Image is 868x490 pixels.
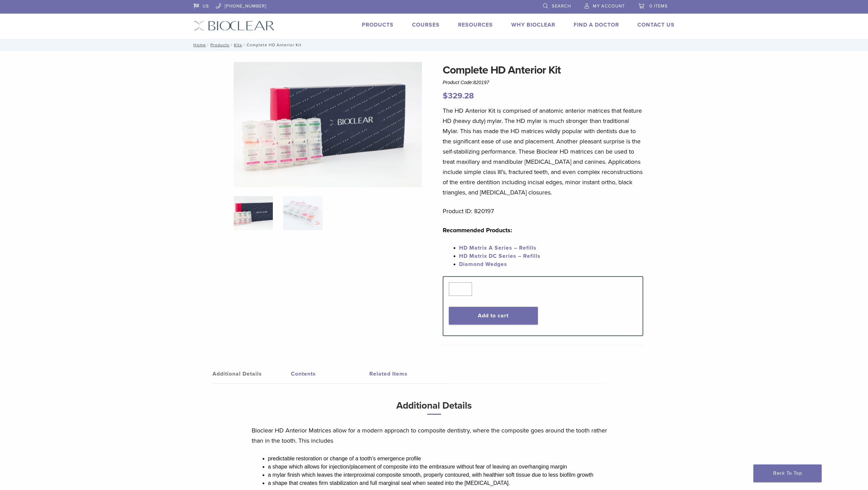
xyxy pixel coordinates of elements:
span: / [242,43,247,47]
img: Complete HD Anterior Kit - Image 2 [283,196,322,230]
a: Find A Doctor [574,21,619,28]
span: My Account [593,3,625,9]
span: Search [552,3,571,9]
span: Product Code: [443,80,489,85]
img: IMG_8088 (1) [234,62,422,187]
p: Bioclear HD Anterior Matrices allow for a modern approach to composite dentistry, where the compo... [252,425,617,446]
a: Courses [412,21,440,28]
li: a shape which allows for injection/placement of composite into the embrasure without fear of leav... [268,463,617,471]
a: Contents [291,364,369,383]
li: a shape that creates firm stabilization and full marginal seal when seated into the [MEDICAL_DATA]. [268,479,617,487]
p: Product ID: 820197 [443,206,643,216]
bdi: 329.28 [443,91,474,101]
li: predictable restoration or change of a tooth’s emergence profile [268,455,617,463]
span: 820197 [473,80,489,85]
h3: Additional Details [252,397,617,420]
a: HD Matrix A Series – Refills [459,244,536,251]
a: Additional Details [212,364,291,383]
li: a mylar finish which leaves the interproximal composite smooth, properly contoured, with healthie... [268,471,617,479]
a: Products [362,21,394,28]
img: Bioclear [194,21,275,31]
a: Contact Us [637,21,675,28]
a: Related Items [369,364,448,383]
p: The HD Anterior Kit is comprised of anatomic anterior matrices that feature HD (heavy duty) mylar... [443,106,643,197]
a: Diamond Wedges [459,261,507,268]
a: Resources [458,21,493,28]
a: HD Matrix DC Series – Refills [459,253,541,259]
a: Why Bioclear [511,21,555,28]
span: 0 items [649,3,668,9]
span: / [230,43,234,47]
nav: Complete HD Anterior Kit [189,39,680,51]
img: IMG_8088-1-324x324.jpg [234,196,273,230]
strong: Recommended Products: [443,226,512,234]
span: $ [443,91,448,101]
a: Back To Top [753,464,822,482]
h1: Complete HD Anterior Kit [443,62,643,78]
a: Home [191,43,206,47]
span: / [206,43,210,47]
button: Add to cart [449,307,538,325]
a: Kits [234,43,242,47]
a: Products [210,43,230,47]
